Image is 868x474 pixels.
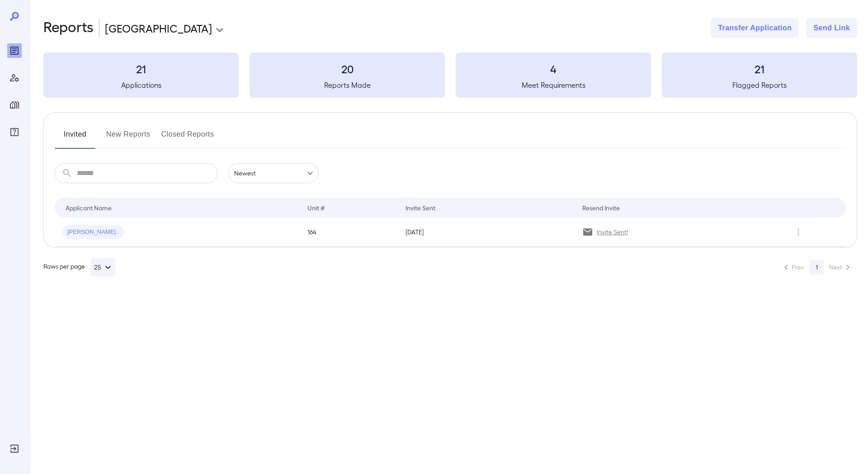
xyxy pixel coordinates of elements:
[90,258,115,276] button: 25
[809,260,824,275] button: page 1
[662,62,857,76] h3: 21
[7,125,22,139] div: FAQ
[7,71,22,85] div: Manage Users
[43,52,857,98] summary: 21Applications20Reports Made4Meet Requirements21Flagged Reports
[7,441,22,456] div: Log Out
[66,202,112,213] div: Applicant Name
[161,127,214,149] button: Closed Reports
[250,80,445,90] h5: Reports Made
[398,218,575,247] td: [DATE]
[106,127,151,149] button: New Reports
[7,43,22,58] div: Reports
[43,18,94,38] h2: Reports
[105,21,212,35] p: [GEOGRAPHIC_DATA]
[791,225,806,239] button: Row Actions
[300,218,398,247] td: 164
[307,202,325,213] div: Unit #
[597,228,628,237] p: Invite Sent!
[228,163,319,183] div: Newest
[777,260,857,275] nav: pagination navigation
[43,258,115,276] div: Rows per page
[456,62,651,76] h3: 4
[806,18,857,38] button: Send Link
[250,62,445,76] h3: 20
[456,80,651,90] h5: Meet Requirements
[62,228,124,237] span: [PERSON_NAME]..
[582,202,620,213] div: Resend Invite
[43,80,239,90] h5: Applications
[406,202,435,213] div: Invite Sent
[7,98,22,112] div: Manage Properties
[43,62,239,76] h3: 21
[662,80,857,90] h5: Flagged Reports
[55,127,95,149] button: Invited
[711,18,799,38] button: Transfer Application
